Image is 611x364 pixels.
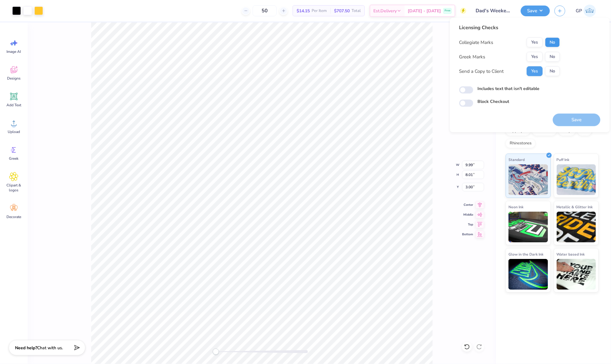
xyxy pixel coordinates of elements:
[508,251,543,257] span: Glow in the Dark Ink
[573,5,599,17] a: GP
[459,68,504,75] div: Send a Copy to Client
[312,8,327,14] span: Per Item
[253,5,277,16] input: – –
[6,214,21,219] span: Decorate
[508,212,548,242] img: Neon Ink
[213,349,219,355] div: Accessibility label
[508,156,525,163] span: Standard
[471,5,516,17] input: Untitled Design
[445,9,450,13] span: Free
[462,222,473,227] span: Top
[15,345,37,351] strong: Need help?
[297,8,310,14] span: $14.15
[459,39,493,46] div: Collegiate Marks
[8,129,20,134] span: Upload
[545,37,560,47] button: No
[576,7,582,14] span: GP
[408,8,441,14] span: [DATE] - [DATE]
[527,37,543,47] button: Yes
[7,76,21,81] span: Designs
[462,232,473,237] span: Bottom
[527,66,543,76] button: Yes
[506,139,535,148] div: Rhinestones
[557,164,596,195] img: Puff Ink
[527,52,543,62] button: Yes
[6,103,21,108] span: Add Text
[557,156,570,163] span: Puff Ink
[373,8,397,14] span: Est. Delivery
[545,52,560,62] button: No
[4,183,24,193] span: Clipart & logos
[37,345,63,351] span: Chat with us.
[557,212,596,242] img: Metallic & Glitter Ink
[508,259,548,290] img: Glow in the Dark Ink
[459,53,485,61] div: Greek Marks
[521,6,550,16] button: Save
[508,204,523,210] span: Neon Ink
[557,204,593,210] span: Metallic & Glitter Ink
[7,49,21,54] span: Image AI
[557,251,585,257] span: Water based Ink
[352,8,361,14] span: Total
[508,164,548,195] img: Standard
[459,24,560,31] div: Licensing Checks
[462,212,473,217] span: Middle
[545,66,560,76] button: No
[584,5,596,17] img: Gene Padilla
[9,156,19,161] span: Greek
[334,8,350,14] span: $707.50
[478,85,540,92] label: Includes text that isn't editable
[462,202,473,207] span: Center
[478,98,509,105] label: Block Checkout
[557,259,596,290] img: Water based Ink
